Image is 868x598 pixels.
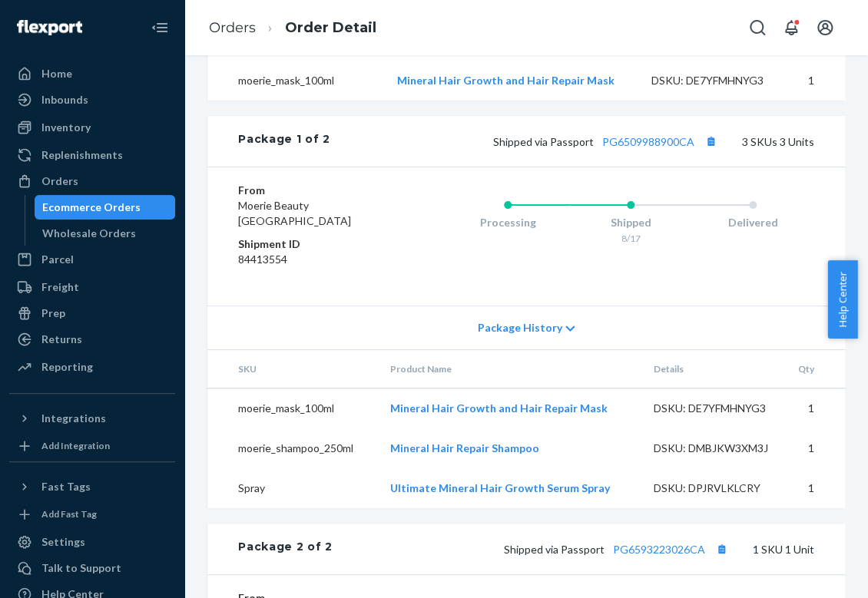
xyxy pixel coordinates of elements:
[238,539,333,559] div: Package 2 of 2
[9,247,175,272] a: Parcel
[9,275,175,299] a: Freight
[446,215,569,230] div: Processing
[207,388,378,429] td: moerie_mask_100ml
[613,543,705,556] a: PG6593223026CA
[781,350,845,388] th: Qty
[41,359,93,375] div: Reporting
[9,505,175,524] a: Add Fast Tag
[691,215,814,230] div: Delivered
[285,19,376,36] a: Order Detail
[396,74,614,87] a: Mineral Hair Growth and Hair Repair Mask
[238,183,385,198] dt: From
[780,61,846,101] td: 1
[41,279,79,295] div: Freight
[41,252,74,267] div: Parcel
[504,543,731,556] span: Shipped via Passport
[41,66,72,81] div: Home
[653,401,769,416] div: DSKU: DE7YFMHNYG3
[477,320,562,335] span: Package History
[41,173,78,189] div: Orders
[569,215,692,230] div: Shipped
[333,539,814,559] div: 1 SKU 1 Unit
[41,507,97,520] div: Add Fast Tag
[41,92,88,107] div: Inbounds
[569,232,692,245] div: 8/17
[776,12,807,43] button: Open notifications
[9,355,175,379] a: Reporting
[41,479,91,494] div: Fast Tags
[9,143,175,167] a: Replenishments
[238,199,351,227] span: Moerie Beauty [GEOGRAPHIC_DATA]
[781,428,845,468] td: 1
[17,20,82,35] img: Flexport logo
[653,441,769,456] div: DSKU: DMBJKW3XM3J
[42,226,136,241] div: Wholesale Orders
[378,350,641,388] th: Product Name
[651,73,767,88] div: DSKU: DE7YFMHNYG3
[207,61,384,101] td: moerie_mask_100ml
[602,135,694,148] a: PG6509988900CA
[197,5,389,51] ol: breadcrumbs
[9,61,175,86] a: Home
[238,252,385,267] dd: 84413554
[207,428,378,468] td: moerie_shampoo_250ml
[35,221,176,246] a: Wholesale Orders
[9,474,175,499] button: Fast Tags
[35,195,176,220] a: Ecommerce Orders
[701,131,721,151] button: Copy tracking number
[390,401,608,415] a: Mineral Hair Growth and Hair Repair Mask
[330,131,814,151] div: 3 SKUs 3 Units
[810,12,840,43] button: Open account menu
[41,120,91,135] div: Inventory
[9,88,175,112] a: Inbounds
[9,169,175,193] a: Orders
[742,12,773,43] button: Open Search Box
[41,147,123,163] div: Replenishments
[827,260,857,339] button: Help Center
[9,530,175,554] a: Settings
[781,468,845,508] td: 1
[653,481,769,496] div: DSKU: DPJRVLKLCRY
[711,539,731,559] button: Copy tracking number
[41,534,85,550] div: Settings
[41,411,106,426] div: Integrations
[41,439,110,452] div: Add Integration
[390,441,539,454] a: Mineral Hair Repair Shampoo
[41,306,65,321] div: Prep
[781,388,845,429] td: 1
[9,406,175,431] button: Integrations
[207,350,378,388] th: SKU
[209,19,256,36] a: Orders
[238,236,385,252] dt: Shipment ID
[238,131,330,151] div: Package 1 of 2
[9,556,175,580] a: Talk to Support
[41,560,121,576] div: Talk to Support
[9,437,175,455] a: Add Integration
[641,350,781,388] th: Details
[9,115,175,140] a: Inventory
[41,332,82,347] div: Returns
[207,468,378,508] td: Spray
[42,200,141,215] div: Ecommerce Orders
[390,481,610,494] a: Ultimate Mineral Hair Growth Serum Spray
[9,327,175,352] a: Returns
[9,301,175,325] a: Prep
[144,12,175,43] button: Close Navigation
[493,135,721,148] span: Shipped via Passport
